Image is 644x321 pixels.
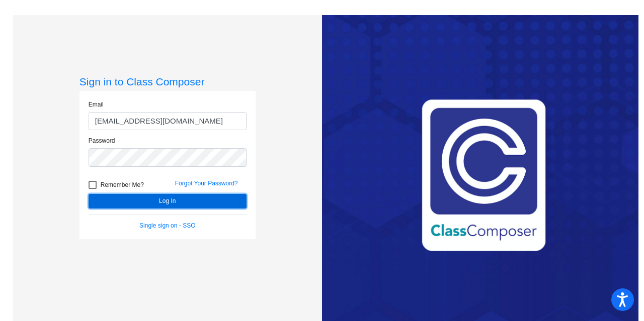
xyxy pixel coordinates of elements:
[89,194,247,208] button: Log In
[89,100,104,109] label: Email
[101,179,144,191] span: Remember Me?
[79,75,256,88] h3: Sign in to Class Composer
[175,180,238,187] a: Forgot Your Password?
[139,222,195,229] a: Single sign on - SSO
[89,136,115,145] label: Password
